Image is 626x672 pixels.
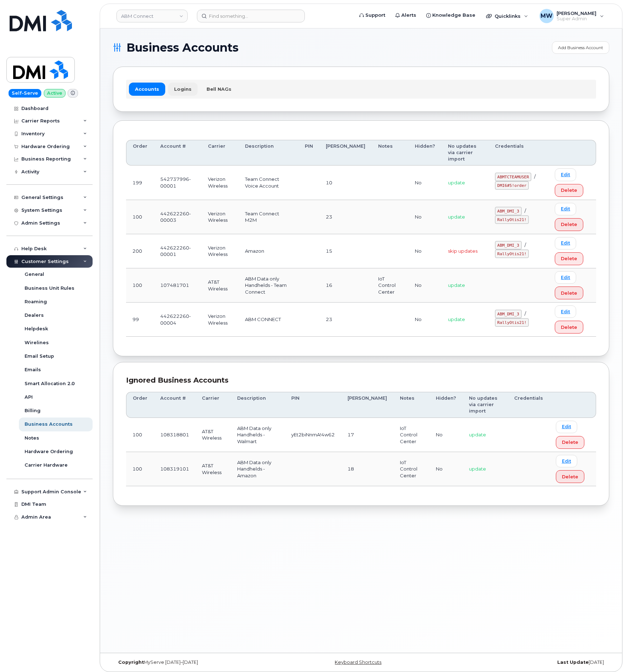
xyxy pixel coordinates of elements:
th: Description [239,140,298,166]
th: Account # [154,140,202,166]
td: ABM Data only Handhelds - Team Connect [239,268,298,303]
td: Verizon Wireless [202,303,239,337]
a: Bell NAGs [200,83,238,95]
a: Edit [555,203,576,215]
button: Delete [555,321,583,334]
td: No [408,166,442,200]
code: RallyOtis21! [495,318,529,327]
button: Delete [556,436,584,449]
td: 10 [319,166,372,200]
th: Notes [393,392,429,418]
td: ABM Data only Handhelds - Amazon [231,452,285,486]
td: AT&T Wireless [195,452,231,486]
td: Verizon Wireless [202,234,239,268]
td: 23 [319,200,372,234]
span: update [469,466,486,472]
a: Edit [556,455,577,467]
td: No [408,234,442,268]
td: No [408,303,442,337]
td: yEt2biNnmA!4w62 [285,418,341,452]
th: Description [231,392,285,418]
td: No [429,452,463,486]
a: Accounts [129,83,165,95]
a: Logins [168,83,198,95]
th: No updates via carrier import [442,140,489,166]
span: update [448,282,465,288]
button: Delete [556,470,584,483]
span: Business Accounts [126,42,239,53]
button: Delete [555,184,583,197]
code: ABM_DMI_3 [495,241,522,250]
code: ABM_DMI_3 [495,207,522,215]
th: Credentials [508,392,549,418]
th: [PERSON_NAME] [319,140,372,166]
td: 442622260-00003 [154,200,202,234]
td: 100 [126,268,154,303]
td: No [408,268,442,303]
td: 15 [319,234,372,268]
span: update [469,432,486,437]
th: Hidden? [429,392,463,418]
td: 542737996-00001 [154,166,202,200]
td: 108319101 [154,452,195,486]
td: 100 [126,452,154,486]
td: 18 [341,452,393,486]
a: Edit [555,305,576,318]
button: Delete [555,218,583,231]
span: Delete [561,255,577,262]
button: Delete [555,252,583,265]
td: ABM Data only Handhelds - Walmart [231,418,285,452]
span: Delete [561,187,577,194]
th: Credentials [489,140,548,166]
td: 23 [319,303,372,337]
th: [PERSON_NAME] [341,392,393,418]
a: Edit [556,421,577,433]
th: Carrier [202,140,239,166]
code: ABMTCTEAMUSER [495,173,531,181]
a: Edit [555,168,576,181]
td: 199 [126,166,154,200]
span: skip updates [448,248,478,254]
span: Delete [561,324,577,331]
strong: Last Update [557,660,589,665]
td: IoT Control Center [372,268,408,303]
div: [DATE] [444,660,609,665]
span: / [534,174,536,179]
th: Notes [372,140,408,166]
td: IoT Control Center [393,418,429,452]
td: AT&T Wireless [195,418,231,452]
th: Hidden? [408,140,442,166]
td: Team Connect Voice Account [239,166,298,200]
td: 17 [341,418,393,452]
code: RallyOtis21! [495,215,529,224]
td: Amazon [239,234,298,268]
button: Delete [555,287,583,299]
th: PIN [298,140,319,166]
td: 100 [126,200,154,234]
a: Keyboard Shortcuts [335,660,381,665]
code: ABM_DMI_3 [495,310,522,318]
span: update [448,180,465,185]
td: No [408,200,442,234]
th: Account # [154,392,195,418]
td: Team Connect M2M [239,200,298,234]
td: IoT Control Center [393,452,429,486]
div: Ignored Business Accounts [126,375,596,385]
span: Delete [561,221,577,228]
td: 16 [319,268,372,303]
code: DMI6#5!order [495,181,529,190]
td: AT&T Wireless [202,268,239,303]
span: Delete [562,439,578,446]
span: update [448,214,465,220]
td: ABM CONNECT [239,303,298,337]
td: 99 [126,303,154,337]
span: Delete [561,290,577,296]
th: No updates via carrier import [463,392,508,418]
td: 107481701 [154,268,202,303]
a: Add Business Account [552,41,609,54]
a: Edit [555,271,576,284]
td: 442622260-00004 [154,303,202,337]
th: Carrier [195,392,231,418]
td: 200 [126,234,154,268]
span: / [525,242,526,248]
